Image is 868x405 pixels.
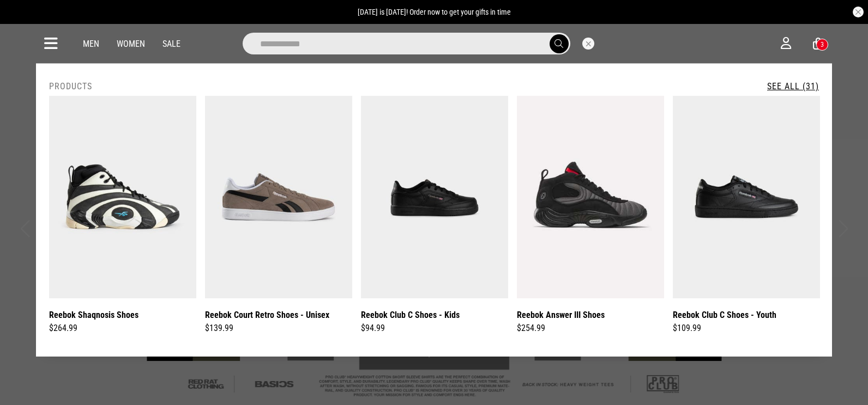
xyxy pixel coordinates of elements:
div: $254.99 [517,322,664,335]
a: See All (31) [767,81,819,91]
div: $139.99 [205,322,352,335]
a: Men [83,39,99,49]
a: Reebok Club C Shoes - Youth [673,308,776,322]
img: Reebok Club C Shoes - Youth in Black [673,96,820,298]
span: [DATE] is [DATE]! Order now to get your gifts in time [358,8,511,16]
a: Reebok Answer III Shoes [517,308,605,322]
a: Reebok Court Retro Shoes - Unisex [205,308,329,322]
img: Reebok Court Retro Shoes - Unisex in Grey [205,96,352,298]
img: Reebok Answer Iii Shoes in Multi [517,96,664,298]
a: 3 [813,38,823,50]
div: 3 [821,41,824,48]
button: Open LiveChat chat widget [9,4,41,37]
img: Reebok Shaqnosis Shoes in Black [49,96,196,298]
h2: Products [49,81,92,91]
a: Reebok Club C Shoes - Kids [361,308,460,322]
div: $109.99 [673,322,820,335]
a: Women [117,39,145,49]
div: $94.99 [361,322,508,335]
a: Sale [162,39,180,49]
button: Close search [582,38,594,50]
img: Reebok Club C Shoes - Kids in Black [361,96,508,298]
div: $264.99 [49,322,196,335]
a: Reebok Shaqnosis Shoes [49,308,138,322]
